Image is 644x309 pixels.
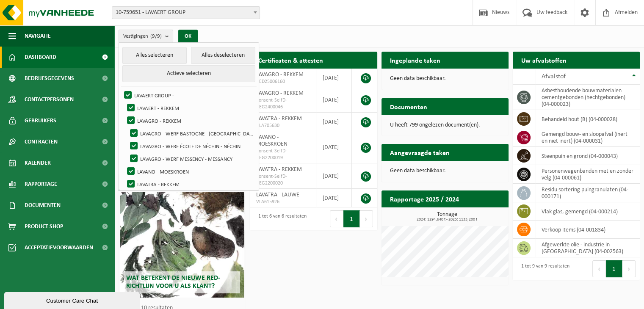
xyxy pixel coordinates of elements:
td: [DATE] [316,113,352,131]
h2: Documenten [381,98,436,115]
label: LAVAGRO - WERF MESSENCY - MESSANCY [128,152,255,165]
p: Geen data beschikbaar. [390,76,500,82]
td: [DATE] [316,189,352,207]
span: LAVATRA - REKKEM [256,166,302,173]
span: VLA615926 [256,199,309,205]
span: Kalender [25,152,51,174]
span: Consent-SelfD-VEG2400046 [256,97,309,110]
td: afgewerkte olie - industrie in [GEOGRAPHIC_DATA] (04-002563) [535,239,640,257]
span: Product Shop [25,216,63,237]
span: 2024: 1294,640 t - 2025: 1133,200 t [386,218,509,222]
h2: Certificaten & attesten [250,52,332,68]
a: Wat betekent de nieuwe RED-richtlijn voor u als klant? [120,192,244,298]
h2: Rapportage 2025 / 2024 [381,190,467,207]
span: 10-759651 - LAVAERT GROUP [112,6,260,19]
td: steenpuin en grond (04-000043) [535,147,640,165]
span: Dashboard [25,47,56,68]
iframe: chat widget [4,290,141,309]
span: Acceptatievoorwaarden [25,237,93,258]
td: gemengd bouw- en sloopafval (inert en niet inert) (04-000031) [535,128,640,147]
h2: Aangevraagde taken [381,144,458,160]
label: LAVAGRO - WERF ÉCOLE DE NÉCHIN - NÉCHIN [128,140,255,152]
span: VLA705630 [256,122,309,129]
count: (9/9) [150,33,162,39]
button: Actieve selecteren [122,65,255,82]
td: asbesthoudende bouwmaterialen cementgebonden (hechtgebonden) (04-000023) [535,85,640,110]
button: Alles deselecteren [191,47,255,64]
span: Vestigingen [123,30,162,43]
span: LAVANO - MOESKROEN [256,134,287,147]
div: 1 tot 6 van 6 resultaten [254,210,307,228]
button: 1 [606,260,622,277]
p: Geen data beschikbaar. [390,168,500,174]
span: Bedrijfsgegevens [25,68,74,89]
td: verkoop items (04-001834) [535,221,640,239]
label: LAVAGRO - REKKEM [125,114,255,127]
td: behandeld hout (B) (04-000028) [535,110,640,128]
span: RED25006160 [256,78,309,85]
button: Alles selecteren [122,47,187,64]
span: Rapportage [25,174,57,195]
label: LAVAGRO - WERF BASTOGNE - [GEOGRAPHIC_DATA] [128,127,255,140]
label: LAVANO - MOESKROEN [125,165,255,178]
a: Bekijk rapportage [445,207,508,224]
span: LAVAGRO - REKKEM [256,72,304,78]
span: LAVATRA - LAUWE [256,192,299,198]
h2: Uw afvalstoffen [513,52,575,68]
td: residu sortering puingranulaten (04-000171) [535,184,640,202]
label: LAVATRA - REKKEM [125,178,255,190]
h3: Tonnage [386,212,509,222]
span: Contracten [25,131,58,152]
span: Documenten [25,195,61,216]
td: personenwagenbanden met en zonder velg (04-000061) [535,165,640,184]
div: 1 tot 9 van 9 resultaten [517,259,569,278]
span: Consent-SelfD-VEG2200020 [256,173,309,187]
span: LAVATRA - REKKEM [256,116,302,122]
button: 1 [343,210,360,227]
span: Navigatie [25,25,51,47]
span: Consent-SelfD-VEG2200019 [256,148,309,161]
button: OK [178,30,198,43]
p: U heeft 799 ongelezen document(en). [390,122,500,128]
td: [DATE] [316,87,352,113]
button: Previous [592,260,606,277]
span: Gebruikers [25,110,56,131]
span: Wat betekent de nieuwe RED-richtlijn voor u als klant? [126,275,220,290]
button: Vestigingen(9/9) [119,30,173,42]
td: [DATE] [316,131,352,163]
span: Contactpersonen [25,89,74,110]
h2: Ingeplande taken [381,52,449,68]
span: Afvalstof [542,73,566,80]
span: LAVAGRO - REKKEM [256,90,304,97]
button: Previous [330,210,343,227]
td: vlak glas, gemengd (04-000214) [535,202,640,221]
td: [DATE] [316,163,352,189]
label: LAVAERT - REKKEM [125,102,255,114]
button: Next [360,210,373,227]
span: 10-759651 - LAVAERT GROUP [112,7,260,19]
button: Next [622,260,636,277]
td: [DATE] [316,69,352,87]
label: LAVAERT GROUP - [122,89,255,102]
